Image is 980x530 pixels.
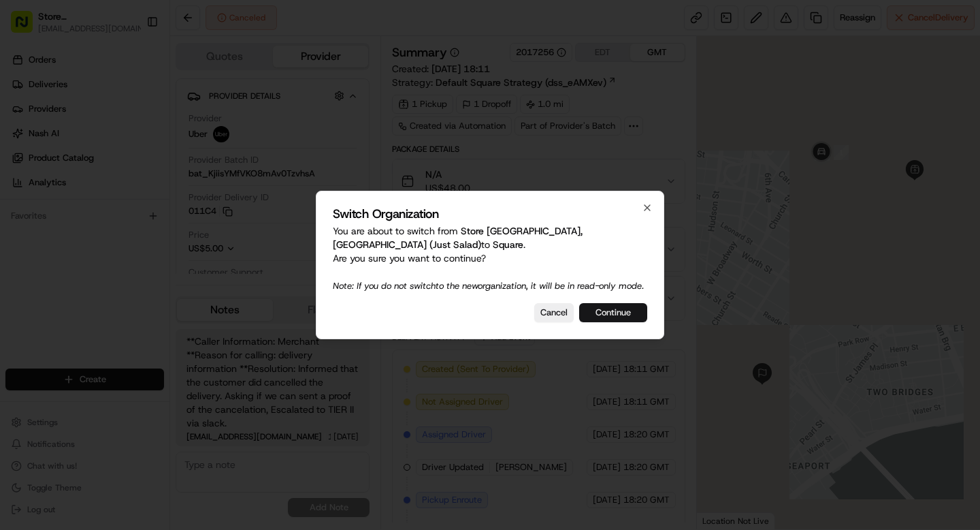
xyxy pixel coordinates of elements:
button: Continue [579,303,647,322]
h2: Switch Organization [333,208,647,220]
span: Note: If you do not switch to the new organization, it will be in read-only mode. [333,280,644,292]
span: Square [493,238,523,251]
button: Cancel [534,303,574,322]
p: You are about to switch from to . Are you sure you want to continue? [333,224,647,292]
